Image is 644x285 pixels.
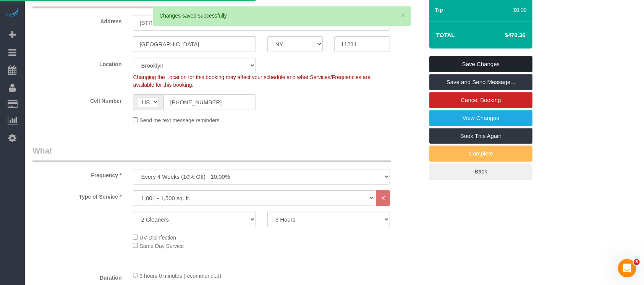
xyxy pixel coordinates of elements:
[429,128,532,144] a: Book This Again
[435,6,443,14] label: Tip
[27,94,127,105] label: Cell Number
[482,32,526,39] h4: $470.36
[429,92,532,108] a: Cancel Booking
[27,15,127,25] label: Address
[133,36,256,52] input: City
[139,235,176,241] span: UV Disinfection
[32,145,391,162] legend: What
[27,271,127,282] label: Duration
[27,169,127,179] label: Frequency *
[429,164,532,180] a: Back
[429,74,532,90] a: Save and Send Message...
[436,32,455,38] strong: Total
[334,36,390,52] input: Zip Code
[139,273,221,279] span: 3 hours 0 minutes (recommended)
[139,117,219,123] span: Send me text message reminders
[429,110,532,126] a: View Changes
[133,74,371,88] span: Changing the Location for this booking may affect your schedule and what Services/Frequencies are...
[429,56,532,72] a: Save Changes
[634,259,640,265] span: 5
[27,190,127,201] label: Type of Service *
[618,259,636,277] iframe: Intercom live chat
[139,243,184,249] span: Same Day Service
[401,11,405,19] button: ×
[163,94,256,110] input: Cell Number
[159,12,405,19] div: Changes saved successfully
[5,8,20,18] img: Automaid Logo
[27,58,127,68] label: Location
[504,6,527,14] div: $0.00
